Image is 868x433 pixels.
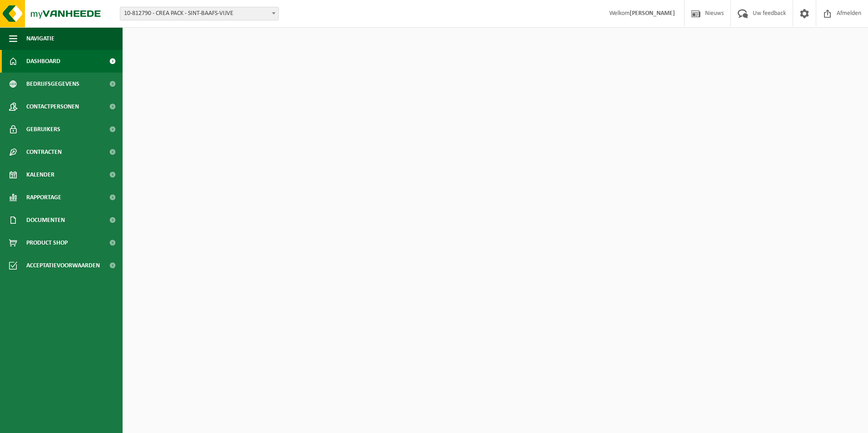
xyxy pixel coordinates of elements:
[26,231,68,254] span: Product Shop
[26,186,61,209] span: Rapportage
[26,95,79,118] span: Contactpersonen
[630,10,675,17] strong: [PERSON_NAME]
[26,73,79,95] span: Bedrijfsgegevens
[26,163,54,186] span: Kalender
[26,27,54,50] span: Navigatie
[120,7,278,20] span: 10-812790 - CREA PACK - SINT-BAAFS-VIJVE
[26,50,60,73] span: Dashboard
[26,209,65,231] span: Documenten
[26,141,62,163] span: Contracten
[26,118,60,141] span: Gebruikers
[120,7,279,20] span: 10-812790 - CREA PACK - SINT-BAAFS-VIJVE
[26,254,100,277] span: Acceptatievoorwaarden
